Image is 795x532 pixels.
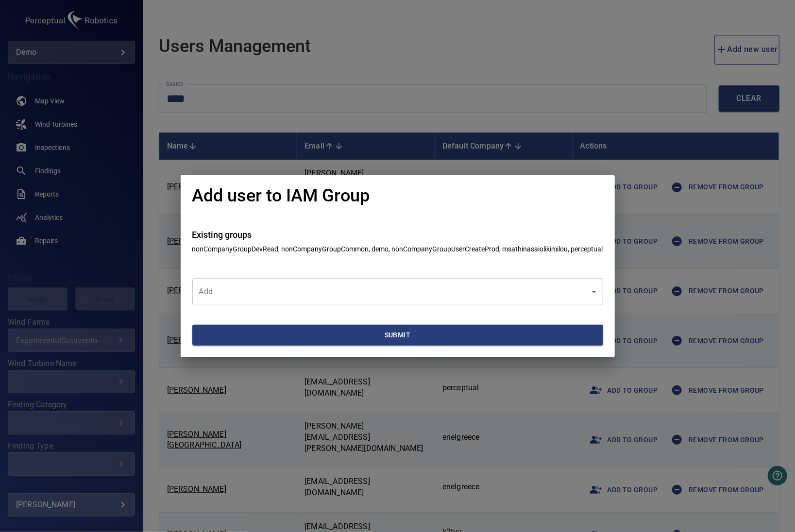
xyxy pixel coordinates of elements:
button: Submit [192,325,603,346]
span: Submit [196,329,599,341]
div: ​ [192,278,603,305]
p: nonCompanyGroupDevRead, nonCompanyGroupCommon, demo, nonCompanyGroupUserCreateProd, msathinasaiol... [192,244,603,254]
h1: Add user to IAM Group [192,186,370,206]
h4: Existing groups [192,230,603,240]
